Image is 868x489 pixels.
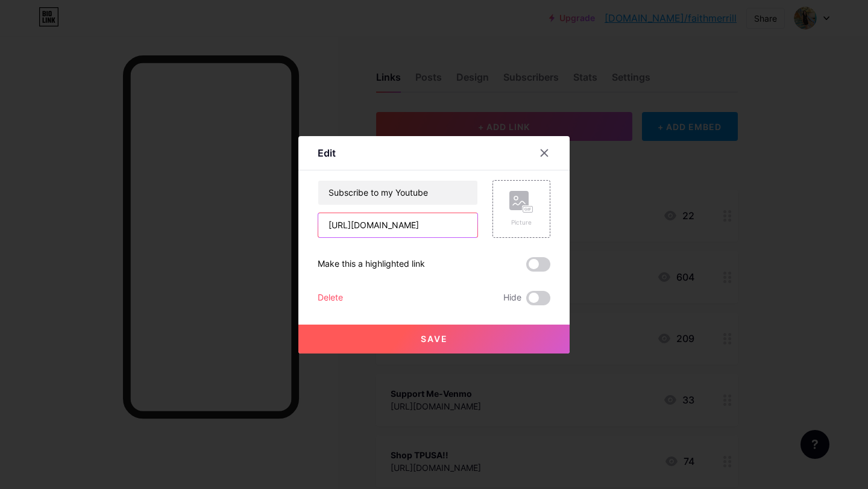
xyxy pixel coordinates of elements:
[318,181,477,205] input: Title
[421,334,448,344] span: Save
[318,257,425,272] div: Make this a highlighted link
[318,291,343,305] div: Delete
[318,213,477,237] input: URL
[503,291,521,305] span: Hide
[318,146,336,160] div: Edit
[509,218,533,227] div: Picture
[298,325,570,354] button: Save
